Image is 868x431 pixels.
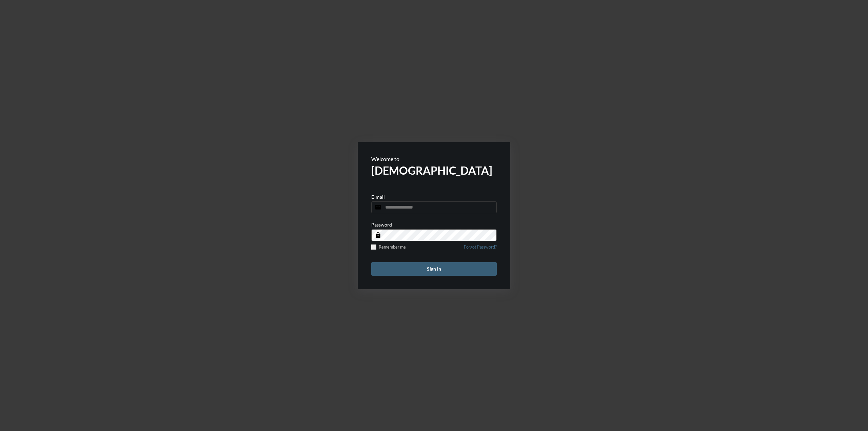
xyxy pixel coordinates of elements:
[371,156,497,162] p: Welcome to
[371,164,497,177] h2: [DEMOGRAPHIC_DATA]
[464,244,497,254] a: Forgot Password?
[371,194,385,200] p: E-mail
[371,262,497,276] button: Sign in
[371,222,392,228] p: Password
[371,244,406,250] label: Remember me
